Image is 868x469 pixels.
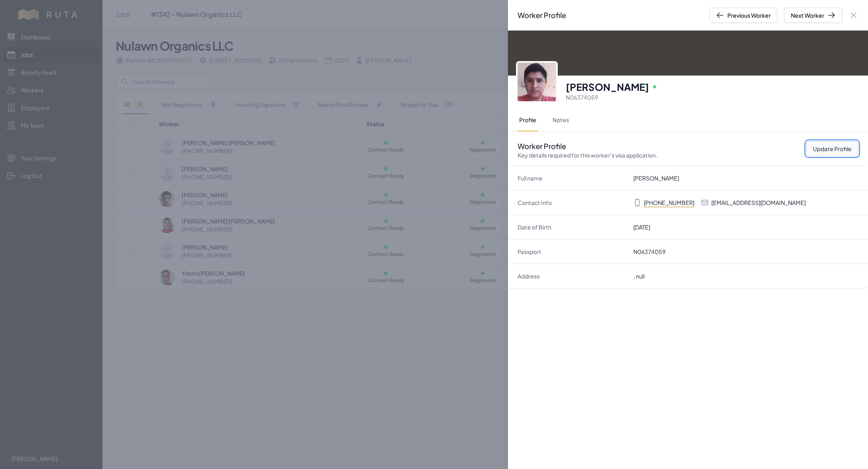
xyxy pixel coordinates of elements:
[644,199,694,207] p: [PHONE_NUMBER]
[518,272,627,280] dt: Address
[711,199,806,207] p: [EMAIL_ADDRESS][DOMAIN_NAME]
[633,272,858,280] dd: , null
[518,109,538,132] button: Profile
[518,141,657,159] h2: Worker Profile
[633,223,858,231] dd: [DATE]
[633,174,858,182] dd: [PERSON_NAME]
[518,223,627,231] dt: Date of Birth
[518,248,627,256] dt: Passport
[518,174,627,182] dt: Full name
[566,93,858,101] p: N06374059
[806,141,858,156] button: Update Profile
[518,10,566,21] h2: Worker Profile
[518,151,657,159] p: Key details required for this worker's visa application.
[784,8,842,23] button: Next Worker
[551,109,571,132] button: Notes
[633,248,858,256] dd: N06374059
[566,80,649,93] h3: [PERSON_NAME]
[709,8,778,23] button: Previous Worker
[518,199,627,207] dt: Contact Info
